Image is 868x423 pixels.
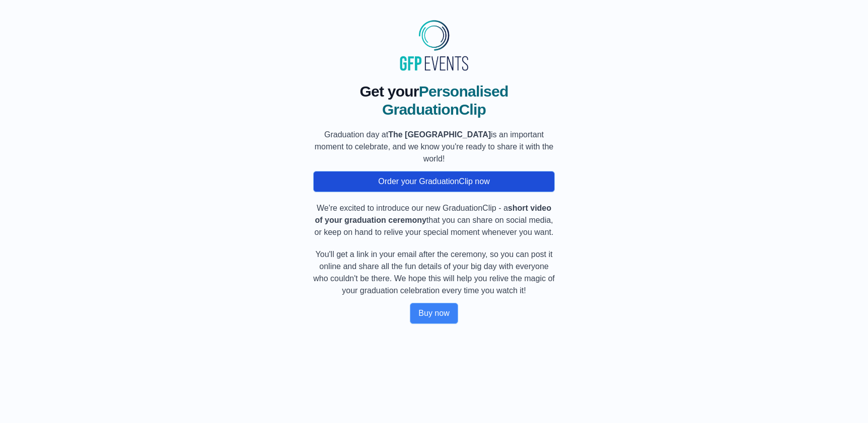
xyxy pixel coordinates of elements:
[313,248,555,297] p: You'll get a link in your email after the ceremony, so you can post it online and share all the f...
[313,171,555,192] button: Order your GraduationClip now
[388,130,491,139] b: The [GEOGRAPHIC_DATA]
[396,16,472,74] img: MyGraduationClip
[359,83,418,100] span: Get your
[313,202,555,238] p: We're excited to introduce our new GraduationClip - a that you can share on social media, or keep...
[410,303,458,324] button: Buy now
[313,129,555,165] p: Graduation day at is an important moment to celebrate, and we know you're ready to share it with ...
[382,83,509,118] span: Personalised GraduationClip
